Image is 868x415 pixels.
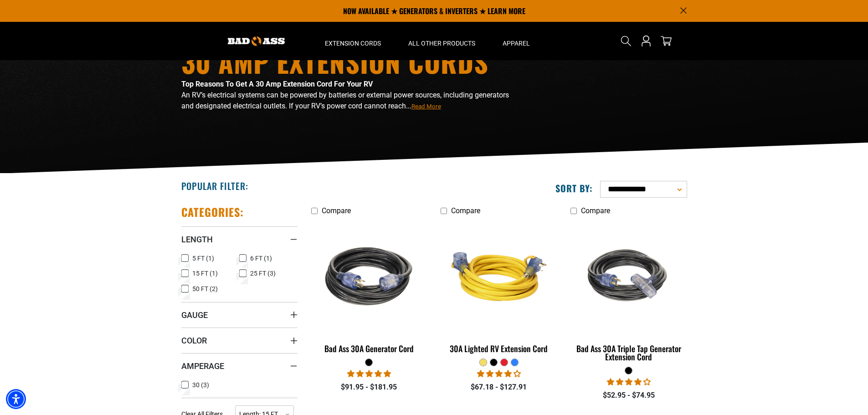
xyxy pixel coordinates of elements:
[503,39,530,47] span: Apparel
[477,369,521,378] span: 4.11 stars
[441,382,557,393] div: $67.18 - $127.91
[192,255,214,261] span: 5 FT (1)
[312,224,426,329] img: black
[181,310,208,320] span: Gauge
[192,286,218,292] span: 50 FT (2)
[570,344,687,361] div: Bad Ass 30A Triple Tap Generator Extension Cord
[181,234,213,245] span: Length
[181,328,298,353] summary: Color
[181,335,207,346] span: Color
[181,48,514,75] h1: 30 Amp Extension Cords
[6,389,26,409] div: Accessibility Menu
[555,182,593,194] label: Sort by:
[659,36,673,46] a: cart
[181,90,514,112] p: An RV’s electrical systems can be powered by batteries or external power sources, including gener...
[181,180,248,192] h2: Popular Filter:
[570,390,687,401] div: $52.95 - $74.95
[322,206,351,215] span: Compare
[192,270,218,277] span: 15 FT (1)
[181,226,298,252] summary: Length
[347,369,391,378] span: 5.00 stars
[619,34,633,48] summary: Search
[311,220,427,358] a: black Bad Ass 30A Generator Cord
[442,224,556,329] img: yellow
[581,206,610,215] span: Compare
[441,220,557,358] a: yellow 30A Lighted RV Extension Cord
[181,302,298,328] summary: Gauge
[411,103,441,110] span: Read More
[181,80,373,88] strong: Top Reasons To Get A 30 Amp Extension Cord For Your RV
[311,382,427,393] div: $91.95 - $181.95
[639,22,653,60] a: Open this option
[181,361,224,371] span: Amperage
[250,255,272,261] span: 6 FT (1)
[311,22,395,60] summary: Extension Cords
[181,353,298,379] summary: Amperage
[395,22,489,60] summary: All Other Products
[570,220,687,366] a: black Bad Ass 30A Triple Tap Generator Extension Cord
[192,382,209,388] span: 30 (3)
[228,36,285,46] img: Bad Ass Extension Cords
[451,206,480,215] span: Compare
[325,39,381,47] span: Extension Cords
[489,22,544,60] summary: Apparel
[311,344,427,353] div: Bad Ass 30A Generator Cord
[571,224,686,329] img: black
[181,205,244,219] h2: Categories:
[441,344,557,353] div: 30A Lighted RV Extension Cord
[607,378,651,386] span: 4.00 stars
[408,39,475,47] span: All Other Products
[250,270,276,277] span: 25 FT (3)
